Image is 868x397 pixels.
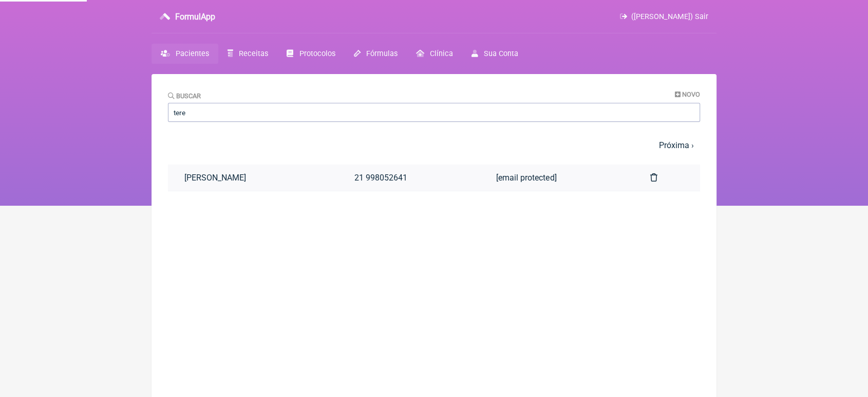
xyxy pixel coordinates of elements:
[152,44,218,64] a: Pacientes
[682,91,700,98] span: Novo
[168,134,700,156] nav: pager
[239,49,268,58] span: Receitas
[338,165,480,191] a: 21 998052641
[366,49,398,58] span: Fórmulas
[299,49,335,58] span: Protocolos
[659,140,694,150] a: Próxima ›
[620,12,708,21] a: ([PERSON_NAME]) Sair
[480,165,634,191] a: [email protected]
[462,44,527,64] a: Sua Conta
[218,44,277,64] a: Receitas
[168,165,338,191] a: [PERSON_NAME]
[675,91,700,98] a: Novo
[168,103,700,122] input: Paciente
[168,92,201,100] label: Buscar
[277,44,344,64] a: Protocolos
[175,12,215,22] h3: FormulApp
[430,49,453,58] span: Clínica
[176,49,209,58] span: Pacientes
[484,49,518,58] span: Sua Conta
[631,12,708,21] span: ([PERSON_NAME]) Sair
[496,173,556,183] span: [email protected]
[407,44,462,64] a: Clínica
[345,44,407,64] a: Fórmulas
